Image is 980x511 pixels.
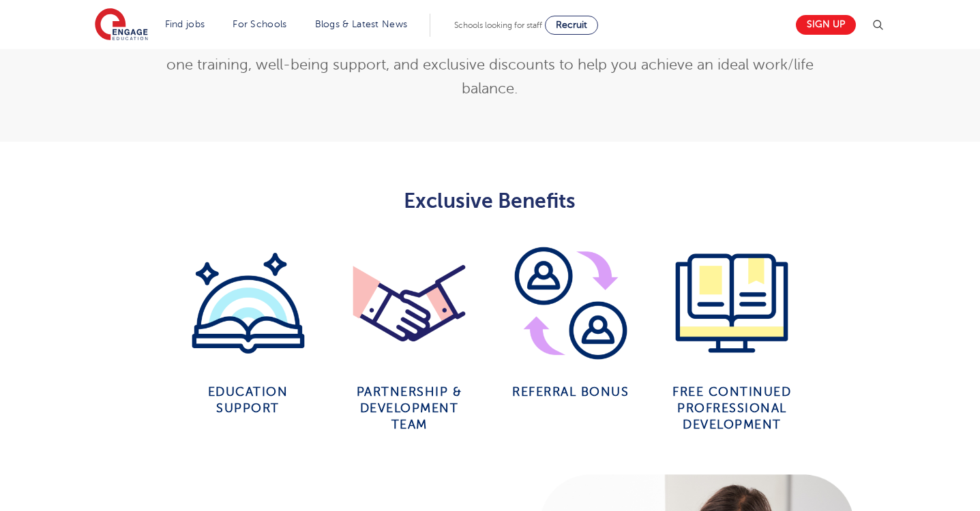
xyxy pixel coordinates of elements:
a: Education Support [188,384,309,416]
span: Recruit [556,20,587,30]
a: Recruit [545,16,598,35]
span: Schools looking for staff [454,20,542,30]
img: Engage Education [95,8,148,42]
a: Blogs & Latest News [315,19,408,29]
a: Sign up [796,15,856,35]
a: Partnership & Development Team [348,384,470,433]
span: Referral Bonus [512,385,629,399]
h2: Exclusive Benefits [155,189,825,213]
span: Education Support [208,385,288,415]
span: Partnership & Development Team [357,385,462,431]
span: Free continued Profressional development [672,385,791,431]
a: Find jobs [165,19,205,29]
a: Free continued Profressional development [671,384,792,433]
a: Referral Bonus [510,384,632,400]
a: For Schools [233,19,286,29]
